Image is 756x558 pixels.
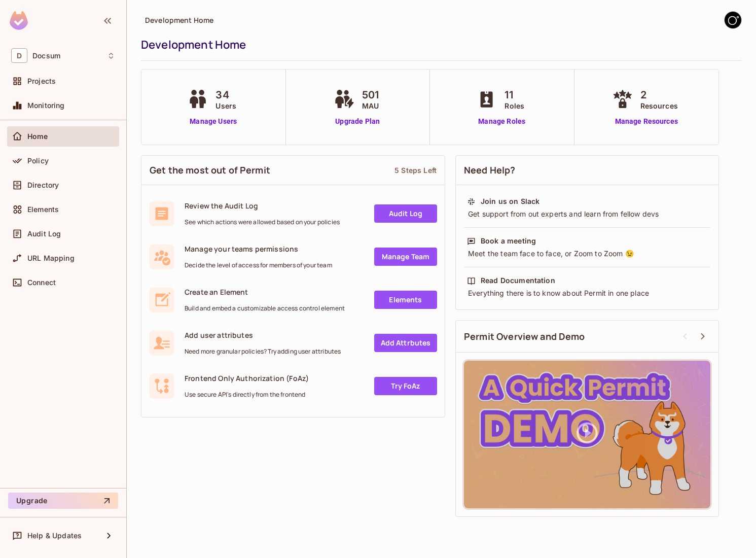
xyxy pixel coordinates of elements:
span: Policy [27,157,49,165]
span: Projects [27,77,56,85]
div: Get support from out experts and learn from fellow devs [467,209,707,219]
span: URL Mapping [27,254,75,262]
span: 34 [215,87,236,102]
div: Everything there is to know about Permit in one place [467,288,707,298]
a: Manage Resources [610,116,683,127]
a: Elements [374,291,437,309]
span: See which actions were allowed based on your policies [185,218,340,226]
a: Manage Users [185,116,241,127]
div: Read Documentation [481,275,555,286]
div: Development Home [141,37,737,52]
span: Users [215,100,236,111]
div: Meet the team face to face, or Zoom to Zoom 😉 [467,249,707,259]
span: D [11,48,27,63]
span: 2 [640,87,678,102]
a: Audit Log [374,204,437,223]
span: Help & Updates [27,532,82,540]
span: Permit Overview and Demo [464,330,585,343]
span: Need more granular policies? Try adding user attributes [185,347,341,356]
div: Book a meeting [481,236,536,246]
img: GitStart-Docsum [725,12,741,28]
span: Manage your teams permissions [185,244,332,254]
span: Get the most out of Permit [150,164,270,177]
span: 11 [505,87,524,102]
a: Manage Roles [474,116,529,127]
div: 5 Steps Left [394,165,437,175]
span: 501 [362,87,379,102]
button: Upgrade [8,493,118,509]
a: Upgrade Plan [332,116,384,127]
span: Development Home [145,15,213,25]
span: Use secure API's directly from the frontend [185,391,309,399]
span: Add user attributes [185,330,341,340]
span: MAU [362,100,379,111]
span: Need Help? [464,164,516,177]
span: Decide the level of access for members of your team [185,261,332,269]
span: Resources [640,100,678,111]
span: Elements [27,205,59,214]
span: Create an Element [185,287,345,297]
a: Try FoAz [374,377,437,395]
span: Roles [505,100,524,111]
span: Review the Audit Log [185,201,340,211]
span: Audit Log [27,230,61,238]
span: Home [27,132,48,141]
a: Manage Team [374,248,437,266]
span: Connect [27,278,56,287]
span: Directory [27,181,59,189]
span: Frontend Only Authorization (FoAz) [185,373,309,383]
a: Add Attrbutes [374,334,437,352]
span: Build and embed a customizable access control element [185,304,345,312]
div: Join us on Slack [481,196,539,206]
img: SReyMgAAAABJRU5ErkJggg== [10,11,28,30]
span: Workspace: Docsum [32,52,60,60]
span: Monitoring [27,101,65,110]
